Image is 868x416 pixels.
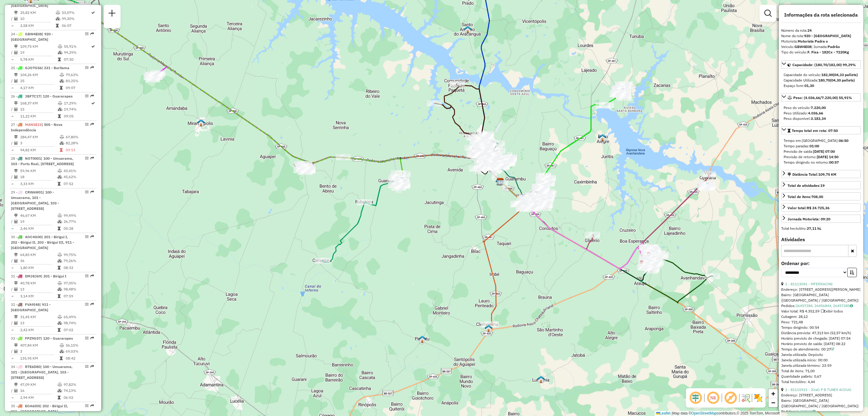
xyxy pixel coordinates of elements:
[20,226,57,232] td: 2,46 KM
[11,32,53,42] span: | 920 - [GEOGRAPHIC_DATA]
[90,94,94,98] em: Rota exportada
[14,214,18,217] i: Distância Total
[11,156,74,166] span: 28 -
[818,78,830,82] strong: 180,70
[41,336,73,341] span: | 120 - Guararapes
[11,106,14,112] td: /
[691,411,717,415] a: OpenStreetMap
[703,182,711,190] img: BARBOSA
[20,106,58,112] td: 15
[25,336,41,341] span: FPZ9G57
[58,214,62,217] i: % de utilização do peso
[58,259,62,263] i: % de utilização da cubagem
[64,113,91,119] td: 09:05
[807,206,829,210] strong: R$ 24.725,36
[811,105,826,110] strong: 7.220,00
[63,265,94,271] td: 08:32
[14,253,18,257] i: Distância Total
[61,10,91,16] td: 53,07%
[807,28,812,33] strong: 24
[56,24,59,27] i: Tempo total em rota
[20,72,59,78] td: 104,26 KM
[753,393,763,403] img: Exibir/Ocultar setores
[14,259,18,263] i: Total de Atividades
[58,294,61,298] i: Tempo total em rota
[11,348,14,354] td: /
[14,73,18,77] i: Distância Total
[60,141,64,145] i: % de utilização da cubagem
[11,265,14,271] td: =
[63,258,94,264] td: 79,26%
[796,409,816,414] a: 26457550
[771,390,775,397] span: +
[781,341,861,347] div: Horário previsto de saída: [DATE] 08:22
[85,336,89,340] em: Opções
[60,86,63,90] i: Tempo total em rota
[91,11,95,14] i: Rota otimizada
[644,255,652,263] img: PENÁPOLIS
[90,302,94,306] em: Rota exportada
[784,160,858,165] div: Tempo dirigindo no retorno:
[769,389,778,398] a: Zoom in
[11,156,74,166] span: | 100 - Umuarama, 103 - Porto Real, [STREET_ADDRESS]
[11,293,14,299] td: =
[11,302,51,312] span: | 911 - [GEOGRAPHIC_DATA]
[25,274,41,278] span: DMJ8J69
[781,347,861,352] div: Tempo de atendimento: 00:27
[25,302,39,307] span: FVA9I48
[781,192,861,200] a: Total de itens:708,00
[90,190,94,194] em: Rota exportada
[781,103,861,124] div: Peso: (4.036,66/7.220,00) 55,91%
[85,302,89,306] em: Opções
[464,26,472,34] img: SANT. ANTÔNIO DO ARACANGUÁ
[65,342,94,348] td: 56,15%
[771,399,775,406] span: −
[63,168,94,174] td: 43,41%
[496,178,504,186] img: CDD Araçatuba
[830,78,855,82] strong: (04,30 pallets)
[655,411,781,416] div: Map data © contributors,© 2025 TomTom, Microsoft
[60,344,64,347] i: % de utilização do peso
[58,220,62,223] i: % de utilização da cubagem
[794,44,811,49] strong: GBW4E08
[781,287,861,292] div: Endereço: [STREET_ADDRESS][PERSON_NAME]
[11,190,59,211] span: 29 -
[788,194,823,200] div: Total de itens:
[781,320,803,324] span: Peso: 721,48
[11,85,14,91] td: =
[11,190,59,211] span: | 100 - Umuarama, 101 - [GEOGRAPHIC_DATA], 103 - [STREET_ADDRESS]
[14,287,18,291] i: Total de Atividades
[20,219,57,225] td: 19
[58,321,62,325] i: % de utilização da cubagem
[11,122,62,132] span: 27 -
[804,83,814,88] strong: 01,30
[63,226,94,232] td: 05:28
[20,16,55,22] td: 10
[61,16,91,22] td: 99,30%
[785,387,851,392] a: 2 - 81115915 - JOaO P B TUNES ACOUG
[769,398,778,407] a: Zoom out
[829,160,839,165] strong: 00:57
[60,73,64,77] i: % de utilização do peso
[14,220,18,223] i: Total de Atividades
[811,194,823,199] strong: 708,00
[810,144,819,148] strong: 01:00
[11,235,74,250] span: 30 -
[20,348,59,354] td: 3
[792,62,856,67] span: Capacidade: (180,70/182,00) 99,29%
[11,50,14,56] td: /
[14,344,18,347] i: Distância Total
[58,315,62,319] i: % de utilização do peso
[792,128,838,133] span: Tempo total em rota: 07:50
[41,274,66,278] span: | 201 - Birigui I
[11,78,14,84] td: /
[20,78,59,84] td: 25
[91,45,95,48] i: Rota otimizada
[784,110,858,116] div: Peso Utilizado:
[63,181,94,187] td: 07:52
[828,44,840,49] strong: Padrão
[90,32,94,36] em: Rota exportada
[784,154,858,160] div: Previsão de retorno:
[781,314,808,319] span: Cubagem: 28,12
[90,235,94,238] em: Rota exportada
